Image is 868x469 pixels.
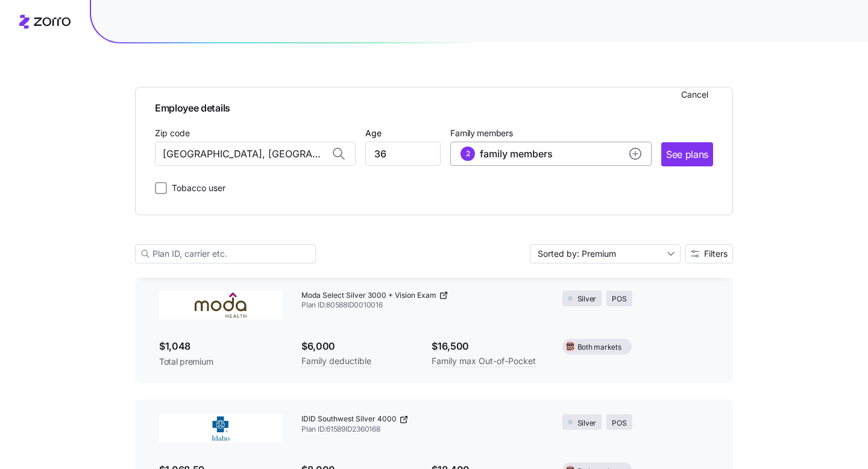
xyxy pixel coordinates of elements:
[685,244,733,263] button: Filters
[666,147,708,162] span: See plans
[450,142,651,166] button: 2family membersadd icon
[704,250,728,258] span: Filters
[681,89,708,101] span: Cancel
[301,300,543,310] span: Plan ID: 80588ID0010016
[612,294,626,305] span: POS
[577,342,621,353] span: Both markets
[365,127,382,140] label: Age
[530,244,681,263] input: Sort by
[155,97,713,116] span: Employee details
[676,85,713,104] button: Cancel
[167,181,225,195] label: Tobacco user
[159,291,282,319] img: Moda Health
[159,339,282,354] span: $1,048
[365,142,441,166] input: Age
[159,356,282,368] span: Total premium
[461,146,475,161] div: 2
[577,294,597,305] span: Silver
[432,354,536,368] span: Family max Out-of-Pocket
[301,424,543,435] span: Plan ID: 61589ID2360168
[577,418,597,429] span: Silver
[432,339,542,354] span: $16,500
[480,146,553,161] span: family members
[629,148,641,160] svg: add icon
[155,127,190,140] label: Zip code
[661,142,713,166] button: See plans
[301,354,371,368] span: Family deductible
[155,142,356,166] input: Zip code
[135,244,316,263] input: Plan ID, carrier etc.
[301,339,412,354] span: $6,000
[301,414,397,424] span: IDID Southwest Silver 4000
[450,127,651,139] span: Family members
[612,418,626,429] span: POS
[159,414,282,443] img: BlueCross of Idaho
[301,291,436,301] span: Moda Select Silver 3000 + Vision Exam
